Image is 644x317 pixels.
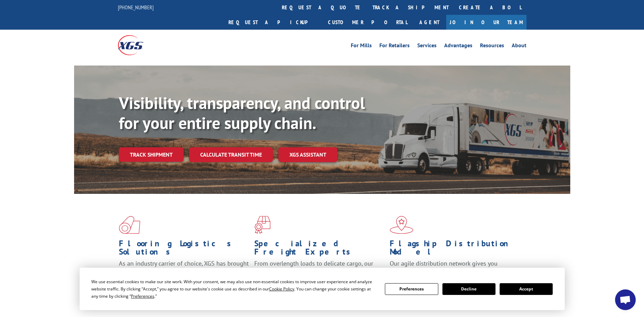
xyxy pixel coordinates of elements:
[390,239,520,259] h1: Flagship Distribution Model
[615,289,636,310] div: Open chat
[189,147,273,162] a: Calculate transit time
[254,216,270,234] img: xgs-icon-focused-on-flooring-red
[254,259,385,290] p: From overlength loads to delicate cargo, our experienced staff knows the best way to move your fr...
[351,43,372,50] a: For Mills
[444,43,472,50] a: Advantages
[512,43,527,50] a: About
[254,239,385,259] h1: Specialized Freight Experts
[385,283,438,295] button: Preferences
[119,259,249,284] span: As an industry carrier of choice, XGS has brought innovation and dedication to flooring logistics...
[480,43,504,50] a: Resources
[119,147,184,162] a: Track shipment
[379,43,410,50] a: For Retailers
[446,15,527,30] a: Join Our Team
[417,43,437,50] a: Services
[223,15,323,30] a: Request a pickup
[390,216,413,234] img: xgs-icon-flagship-distribution-model-red
[269,286,294,292] span: Cookie Policy
[119,239,249,259] h1: Flooring Logistics Solutions
[390,259,517,276] span: Our agile distribution network gives you nationwide inventory management on demand.
[442,283,495,295] button: Decline
[278,147,337,162] a: XGS ASSISTANT
[119,216,140,234] img: xgs-icon-total-supply-chain-intelligence-red
[131,293,154,299] span: Preferences
[91,278,377,300] div: We use essential cookies to make our site work. With your consent, we may also use non-essential ...
[500,283,553,295] button: Accept
[80,268,565,310] div: Cookie Consent Prompt
[412,15,446,30] a: Agent
[118,4,154,11] a: [PHONE_NUMBER]
[323,15,412,30] a: Customer Portal
[119,92,365,133] b: Visibility, transparency, and control for your entire supply chain.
